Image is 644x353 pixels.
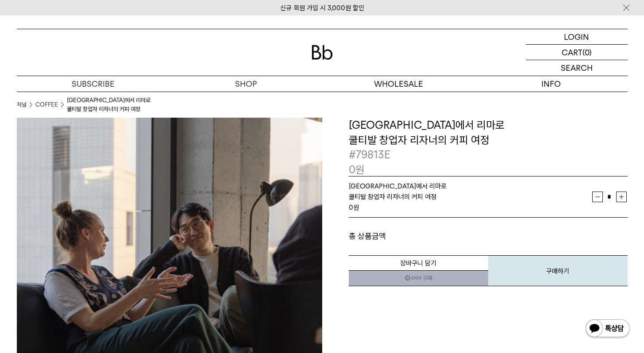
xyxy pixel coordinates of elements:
p: INFO [475,76,628,92]
p: CART [562,45,582,60]
button: 장바구니 담기 [349,255,488,271]
a: LOGIN [526,29,628,45]
p: WHOLESALE [322,76,475,92]
button: 감소 [592,192,603,202]
p: SEARCH [561,60,593,76]
h3: [GEOGRAPHIC_DATA]에서 리마로 쿨티발 창업자 리자너의 커피 여정 [349,118,628,147]
p: #79813E [349,147,628,162]
a: 새창 [349,270,488,286]
p: (0) [582,45,592,60]
img: 카카오톡 채널 1:1 채팅 버튼 [585,318,631,340]
strong: 0 [349,203,353,211]
span: 원 [355,163,365,176]
span: [GEOGRAPHIC_DATA]에서 리마로 쿨티발 창업자 리자너의 커피 여정 [349,182,447,201]
li: [GEOGRAPHIC_DATA]에서 리마로 쿨티발 창업자 리자너의 커피 여정 [67,96,150,113]
a: SUBSCRIBE [17,76,170,92]
a: CART (0) [526,45,628,60]
div: 원 [349,202,592,213]
p: 0 [349,162,365,177]
p: LOGIN [564,29,589,44]
dt: 총 상품금액 [349,231,488,242]
img: 로고 [312,45,333,60]
button: 증가 [616,192,627,202]
a: 신규 회원 가입 시 3,000원 할인 [280,4,364,12]
button: 구매하기 [488,255,628,286]
a: COFFEE [35,100,58,109]
a: SHOP [170,76,322,92]
a: 저널 [17,100,27,109]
